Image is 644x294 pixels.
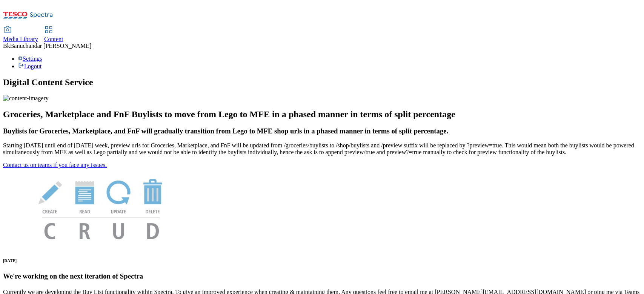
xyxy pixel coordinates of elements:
span: Media Library [3,36,38,42]
h3: Buylists for Groceries, Marketplace, and FnF will gradually transition from Lego to MFE shop urls... [3,127,641,135]
span: Banuchandar [PERSON_NAME] [10,43,92,49]
h1: Digital Content Service [3,77,641,87]
a: Media Library [3,27,38,43]
h3: We're working on the next iteration of Spectra [3,272,641,280]
h2: Groceries, Marketplace and FnF Buylists to move from Lego to MFE in a phased manner in terms of s... [3,109,641,119]
p: Starting [DATE] until end of [DATE] week, preview urls for Groceries, Marketplace, and FnF will b... [3,142,641,156]
span: Bk [3,43,10,49]
img: content-imagery [3,95,49,102]
a: Contact us on teams if you face any issues. [3,162,107,168]
h6: [DATE] [3,258,641,263]
span: Content [44,36,63,42]
a: Settings [18,55,42,62]
a: Content [44,27,63,43]
a: Logout [18,63,41,69]
img: News Image [3,168,199,247]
